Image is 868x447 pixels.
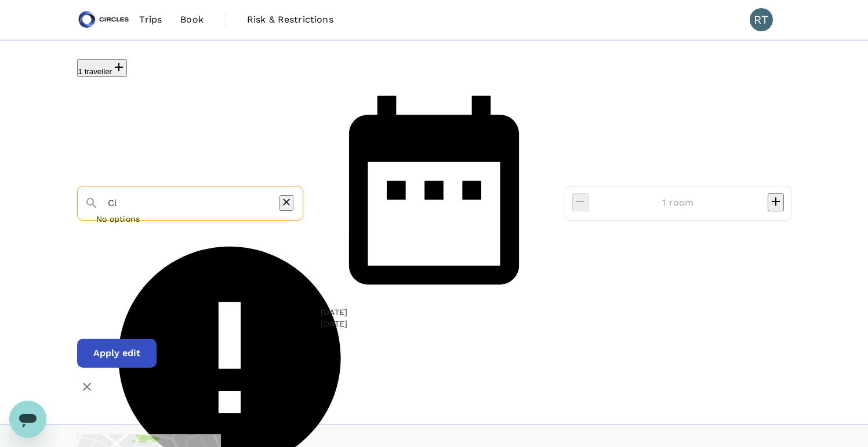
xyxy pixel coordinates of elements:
div: [DATE] [321,318,347,329]
div: No options [96,212,363,224]
button: Close [293,207,296,209]
button: decrease [768,193,784,211]
div: RT [750,8,773,31]
input: Search cities, hotels, work locations [108,194,264,212]
button: decrease [572,193,589,211]
button: Clear [279,195,293,211]
button: 1 traveller [77,59,128,77]
button: Apply edit [77,339,157,368]
span: Trips [139,13,162,27]
img: Circles [77,7,130,32]
span: Risk & Restrictions [247,13,333,27]
input: Add rooms [598,193,758,212]
iframe: Button to launch messaging window [9,401,46,438]
div: [DATE] [321,306,347,318]
span: Book [180,13,204,27]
